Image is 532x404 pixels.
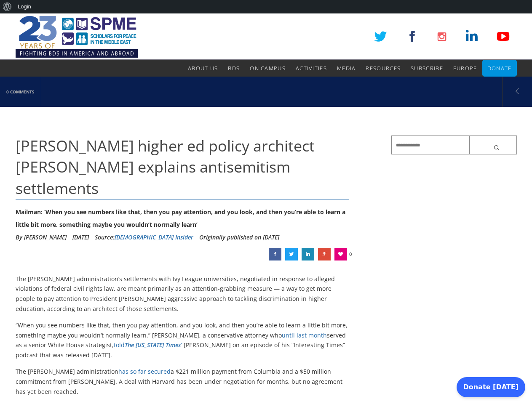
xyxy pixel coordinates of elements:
[16,206,350,231] div: Mailman: ‘When you see numbers like that, then you pay attention, and you look, and then you’re a...
[16,136,315,199] span: [PERSON_NAME] higher ed policy architect [PERSON_NAME] explains antisemitism settlements
[487,64,512,72] span: Donate
[16,367,350,396] p: The [PERSON_NAME] administration a $221 million payment from Columbia and a $50 million commitmen...
[285,248,298,260] a: Trump higher ed policy architect May Mailman explains antisemitism settlements
[228,64,240,72] span: BDS
[115,233,193,241] a: [DEMOGRAPHIC_DATA] Insider
[296,60,327,77] a: Activities
[16,274,350,314] p: The [PERSON_NAME] administration’s settlements with Ivy League universities, negotiated in respon...
[114,341,182,349] a: toldThe [US_STATE] Times’
[250,60,286,77] a: On Campus
[318,248,331,260] a: Trump higher ed policy architect May Mailman explains antisemitism settlements
[411,64,443,72] span: Subscribe
[16,231,67,244] li: By [PERSON_NAME]
[296,64,327,72] span: Activities
[366,60,401,77] a: Resources
[228,60,240,77] a: BDS
[337,64,356,72] span: Media
[366,64,401,72] span: Resources
[487,60,512,77] a: Donate
[269,248,281,260] a: Trump higher ed policy architect May Mailman explains antisemitism settlements
[411,60,443,77] a: Subscribe
[16,320,350,360] p: “When you see numbers like that, then you pay attention, and you look, and then you’re able to le...
[302,248,314,260] a: Trump higher ed policy architect May Mailman explains antisemitism settlements
[72,231,89,244] li: [DATE]
[453,64,477,72] span: Europe
[453,60,477,77] a: Europe
[199,231,279,244] li: Originally published on [DATE]
[125,341,182,349] em: The [US_STATE] Times’
[118,367,171,375] a: has so far secured
[188,60,218,77] a: About Us
[250,64,286,72] span: On Campus
[16,13,138,60] img: SPME
[337,60,356,77] a: Media
[95,231,193,244] div: Source:
[188,64,218,72] span: About Us
[282,331,327,339] a: until last month
[349,248,352,260] span: 0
